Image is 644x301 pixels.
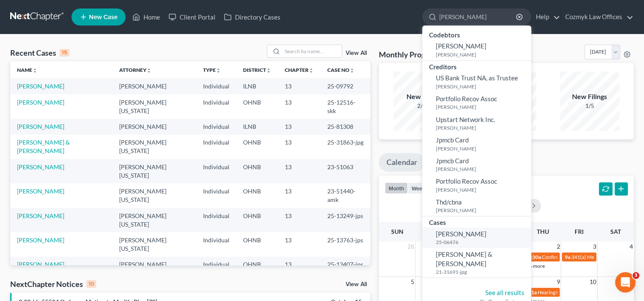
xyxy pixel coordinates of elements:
td: Individual [196,78,236,94]
a: [PERSON_NAME] & [PERSON_NAME]21-31691-jpg [422,248,531,278]
i: unfold_more [216,68,221,73]
span: [PERSON_NAME] & [PERSON_NAME] [436,250,492,267]
td: 13 [278,94,321,119]
a: See all results [485,289,524,296]
div: Creditors [422,61,531,71]
span: 3 [633,272,639,279]
td: 23-51440-amk [321,183,370,207]
div: New Leads [393,92,453,102]
a: [PERSON_NAME] [17,261,64,268]
a: Jpmcb Card[PERSON_NAME] [422,133,531,154]
small: [PERSON_NAME] [436,165,529,173]
a: Cozmyk Law Offices [561,9,633,25]
div: Cases [422,216,531,227]
i: unfold_more [349,68,355,73]
small: [PERSON_NAME] [436,103,529,111]
td: 13 [278,119,321,134]
td: Individual [196,94,236,119]
small: 21-31691-jpg [436,268,529,275]
a: Home [128,9,164,25]
td: 25-09792 [321,78,370,94]
td: Individual [196,119,236,134]
a: Attorneyunfold_more [119,67,152,73]
td: [PERSON_NAME][US_STATE] [112,232,196,256]
a: [PERSON_NAME] [17,212,64,219]
input: Search by name... [282,45,342,57]
div: Codebtors [422,29,531,40]
td: 13 [278,257,321,281]
td: Individual [196,135,236,159]
a: US Bank Trust NA, as Trustee[PERSON_NAME] [422,71,531,92]
td: OHNB [236,232,278,256]
td: 25-13407-jps [321,257,370,281]
div: Recent Cases [10,48,69,58]
a: +6 more [526,263,545,269]
div: 10 [86,280,96,288]
i: unfold_more [146,68,152,73]
span: 9a [564,254,570,260]
small: [PERSON_NAME] [436,186,529,193]
i: unfold_more [266,68,271,73]
span: Portfolio Recov Assoc [436,177,497,185]
a: Calendar [379,153,425,172]
a: Upstart Network Inc.[PERSON_NAME] [422,113,531,134]
span: Confirmation Hearing for [PERSON_NAME] [542,254,639,260]
td: [PERSON_NAME][US_STATE] [112,94,196,119]
a: Help [532,9,560,25]
a: [PERSON_NAME] [17,236,64,244]
span: Upstart Network Inc. [436,116,495,123]
a: Chapterunfold_more [285,67,314,73]
span: New Case [89,14,117,20]
td: [PERSON_NAME][US_STATE] [112,135,196,159]
small: [PERSON_NAME] [436,207,529,214]
span: Sat [610,228,621,235]
input: Search by name... [439,9,517,25]
td: 13 [278,159,321,183]
a: Client Portal [164,9,220,25]
td: OHNB [236,257,278,281]
td: Individual [196,257,236,281]
h3: Monthly Progress [379,49,439,60]
a: [PERSON_NAME][PERSON_NAME] [422,40,531,60]
span: Portfolio Recov Assoc [436,95,497,102]
div: NextChapter Notices [10,279,96,289]
button: week [408,182,429,194]
span: 2 [555,241,561,252]
span: 10 [589,277,597,287]
span: 28 [406,241,415,252]
a: Directory Cases [220,9,285,25]
td: [PERSON_NAME] [112,78,196,94]
a: View All [346,50,367,56]
span: Jpmcb Card [436,136,469,144]
td: [PERSON_NAME][US_STATE] [112,183,196,207]
a: [PERSON_NAME] [17,187,64,195]
td: OHNB [236,159,278,183]
span: Thu [537,228,549,235]
iframe: Intercom live chat [615,272,635,292]
span: 11a [528,289,537,295]
td: Individual [196,183,236,207]
a: Typeunfold_more [203,67,221,73]
td: Individual [196,232,236,256]
span: [PERSON_NAME] [436,230,487,238]
td: Individual [196,208,236,232]
td: OHNB [236,135,278,159]
td: 23-51063 [321,159,370,183]
a: Nameunfold_more [17,67,37,73]
small: 25-06476 [436,239,529,246]
a: Districtunfold_more [243,67,271,73]
span: Hearing for [PERSON_NAME] [538,289,604,295]
span: Fri [575,228,584,235]
td: [PERSON_NAME][US_STATE] [112,159,196,183]
div: New Filings [560,92,619,102]
td: 13 [278,183,321,207]
a: Portfolio Recov Assoc[PERSON_NAME] [422,175,531,196]
a: Jpmcb Card[PERSON_NAME] [422,154,531,175]
button: month [385,182,408,194]
a: [PERSON_NAME] [17,163,64,170]
a: [PERSON_NAME] [17,82,64,90]
span: Jpmcb Card [436,157,469,165]
span: 9:30a [528,254,541,260]
td: [PERSON_NAME][US_STATE] [112,257,196,281]
small: [PERSON_NAME] [436,51,529,58]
